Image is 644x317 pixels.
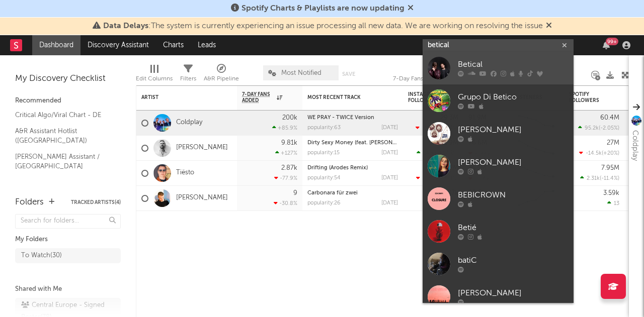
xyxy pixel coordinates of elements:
[242,91,274,103] span: 7-Day Fans Added
[423,248,574,280] a: batiC
[393,73,468,85] div: 7-Day Fans Added (7-Day Fans Added)
[282,115,297,121] div: 200k
[458,91,569,103] div: Grupo Di Betico
[423,84,574,117] a: Grupo Di Betico
[458,287,569,299] div: [PERSON_NAME]
[600,126,618,131] span: -2.05 %
[458,124,569,136] div: [PERSON_NAME]
[342,71,355,77] button: Save
[307,125,341,131] div: popularity: 63
[586,151,602,156] span: -14.5k
[458,222,569,234] div: Betié
[307,115,398,121] div: WE PRAY - TWICE Version
[393,60,468,89] div: 7-Day Fans Added (7-Day Fans Added)
[423,215,574,248] a: Betié
[458,189,569,201] div: BEBICROWN
[423,52,574,84] a: Betical
[21,250,62,262] div: To Watch ( 30 )
[601,176,618,181] span: -11.4 %
[458,157,569,169] div: [PERSON_NAME]
[15,151,111,172] a: [PERSON_NAME] Assistant / [GEOGRAPHIC_DATA]
[15,234,121,246] div: My Folders
[15,95,121,107] div: Recommended
[281,140,297,146] div: 9.81k
[381,200,398,206] div: [DATE]
[458,59,569,71] div: Betical
[176,169,194,177] a: Tiësto
[423,39,574,52] input: Search for artists
[607,140,619,146] div: 27M
[417,150,458,156] div: ( )
[176,119,202,127] a: Coldplay
[176,144,228,152] a: [PERSON_NAME]
[569,91,604,103] div: Spotify Followers
[275,150,297,156] div: +127 %
[603,41,610,49] button: 99+
[15,196,44,208] div: Folders
[307,165,368,171] a: Drifting (Arodes Remix)
[416,125,458,131] div: ( )
[587,176,600,181] span: 2.31k
[15,248,121,263] a: To Watch(30)
[307,190,358,196] a: Carbonara für zwei
[307,115,374,121] a: WE PRAY - TWICE Version
[32,35,80,55] a: Dashboard
[242,5,405,13] span: Spotify Charts & Playlists are now updating
[307,165,398,171] div: Drifting (Arodes Remix)
[293,190,297,196] div: 9
[15,283,121,295] div: Shared with Me
[156,35,191,55] a: Charts
[15,177,111,197] a: A&R Assistant German Hip Hop Hotlist
[423,280,574,313] a: [PERSON_NAME]
[578,125,619,131] div: ( )
[381,150,398,156] div: [DATE]
[408,91,443,103] div: Instagram Followers
[307,140,538,146] a: Dirty Sexy Money (feat. [PERSON_NAME] & French [US_STATE]) - [PERSON_NAME] Remix
[274,200,297,206] div: -30.8 %
[408,5,414,13] span: Dismiss
[603,151,618,156] span: +20 %
[416,175,458,181] div: ( )
[176,194,228,202] a: [PERSON_NAME]
[141,94,217,100] div: Artist
[80,35,156,55] a: Discovery Assistant
[103,22,543,30] span: : The system is currently experiencing an issue processing all new data. We are working on resolv...
[423,182,574,215] a: BEBICROWN
[103,22,148,30] span: Data Delays
[15,214,121,229] input: Search for folders...
[136,73,173,85] div: Edit Columns
[180,60,196,89] div: Filters
[274,175,297,181] div: -77.9 %
[422,126,439,131] span: -8.47k
[180,73,196,85] div: Filters
[585,126,599,131] span: 95.2k
[579,150,619,156] div: ( )
[15,73,121,85] div: My Discovery Checklist
[281,165,297,171] div: 2.87k
[381,125,398,131] div: [DATE]
[601,165,619,171] div: 7.95M
[15,126,111,146] a: A&R Assistant Hotlist ([GEOGRAPHIC_DATA])
[307,140,398,146] div: Dirty Sexy Money (feat. Charli XCX & French Montana) - Mesto Remix
[272,125,297,131] div: +85.9 %
[281,70,321,76] span: Most Notified
[204,73,239,85] div: A&R Pipeline
[580,175,619,181] div: ( )
[307,94,383,100] div: Most Recent Track
[71,200,121,205] button: Tracked Artists(4)
[307,190,398,196] div: Carbonara für zwei
[307,200,341,206] div: popularity: 26
[204,60,239,89] div: A&R Pipeline
[307,175,341,181] div: popularity: 54
[600,115,619,121] div: 60.4M
[15,110,111,121] a: Critical Algo/Viral Chart - DE
[423,150,574,182] a: [PERSON_NAME]
[603,190,619,196] div: 3.59k
[606,38,618,45] div: 99 +
[136,60,173,89] div: Edit Columns
[629,130,641,161] div: Coldplay
[191,35,223,55] a: Leads
[614,201,619,206] span: 13
[458,255,569,267] div: batiC
[546,22,552,30] span: Dismiss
